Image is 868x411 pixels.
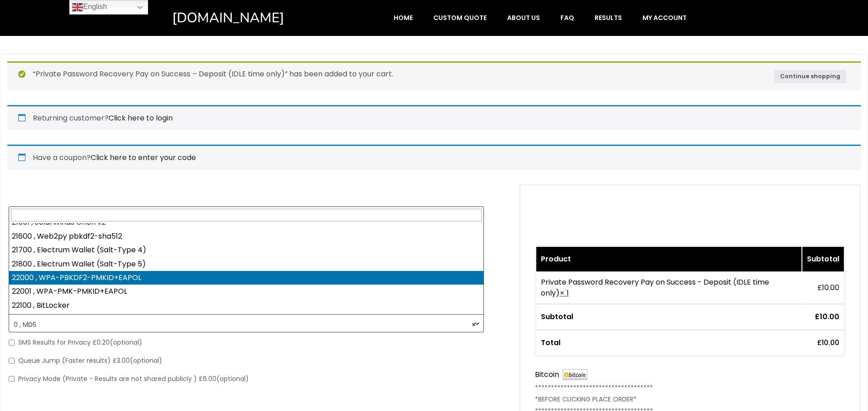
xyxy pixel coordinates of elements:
span: £ [817,337,822,348]
th: Product [536,247,801,271]
label: Bitcoin [535,369,587,380]
li: 22100 , BitLocker [9,299,483,312]
span: Home [394,14,413,22]
li: 21600 , Web2py pbkdf2-sha512 [9,230,483,243]
a: [DOMAIN_NAME] [172,9,323,27]
span: About Us [507,14,540,22]
li: 21700 , Electrum Wallet (Salt-Type 4) [9,243,483,257]
li: 21800 , Electrum Wallet (Salt-Type 5) [9,257,483,271]
span: 0 , MD5 [9,314,484,332]
h3: Your order [519,185,861,246]
div: “Private Password Recovery Pay on Success – Deposit (IDLE time only)” has been added to your cart. [7,61,861,90]
span: (optional) [130,356,162,365]
bdi: 10.00 [817,337,839,348]
span: Custom Quote [433,14,487,22]
img: Bitcoin [563,369,587,380]
input: Queue Jump (Faster results) £3.00(optional) [9,358,15,364]
span: (optional) [216,374,249,383]
input: SMS Results for Privacy £0.20(optional) [9,340,15,346]
a: My account [633,9,696,26]
span: My account [642,14,687,22]
a: Results [585,9,632,26]
td: Private Password Recovery Pay on Success - Deposit (IDLE time only) [536,272,801,303]
a: Click here to login [108,113,173,123]
div: Returning customer? [7,105,861,130]
a: Continue shopping [774,70,846,83]
h3: Billing details [7,189,485,211]
li: 22001 , WPA-PMK-PMKID+EAPOL [9,285,483,298]
label: Queue Jump (Faster results) £3.00 [9,356,162,365]
span: £ [817,282,822,293]
a: Home [384,9,422,26]
span: 0 , MD5 [14,317,479,333]
li: 22000 , WPA-PBKDF2-PMKID+EAPOL [9,271,483,285]
span: FAQ [560,14,574,22]
div: Have a coupon? [7,145,861,170]
strong: × 1 [560,288,569,298]
input: Privacy Mode (Private - Results are not shared publicly ) £6.00(optional) [9,376,15,382]
span: £ [815,311,820,322]
a: FAQ [551,9,584,26]
bdi: 10.00 [817,282,839,293]
bdi: 10.00 [815,311,839,322]
label: Privacy Mode (Private - Results are not shared publicly ) £6.00 [9,374,249,383]
a: Custom Quote [424,9,496,26]
span: (optional) [110,338,142,347]
span: Results [595,14,622,22]
span: × [472,320,476,330]
label: SMS Results for Privacy £0.20 [9,338,142,347]
img: en [72,2,83,13]
th: Subtotal [536,304,801,329]
a: About Us [498,9,550,26]
li: 22200 , Citrix NetScaler (SHA512 [9,312,483,326]
a: Enter your coupon code [91,152,196,163]
th: Subtotal [802,247,844,271]
th: Total [536,330,801,355]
